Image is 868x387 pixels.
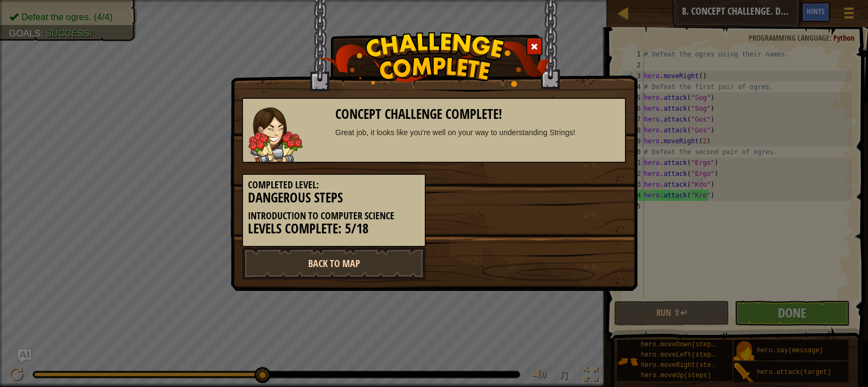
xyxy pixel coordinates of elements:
h5: Completed Level: [248,180,420,191]
h3: Dangerous Steps [248,191,420,205]
h3: Concept Challenge Complete! [335,107,620,122]
h3: Levels Complete: 5/18 [248,221,420,236]
div: Great job, it looks like you're well on your way to understanding Strings! [335,127,620,138]
a: Back to Map [242,247,426,280]
img: challenge_complete.png [318,32,551,87]
img: guardian.png [248,107,303,162]
h5: Introduction to Computer Science [248,211,420,221]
